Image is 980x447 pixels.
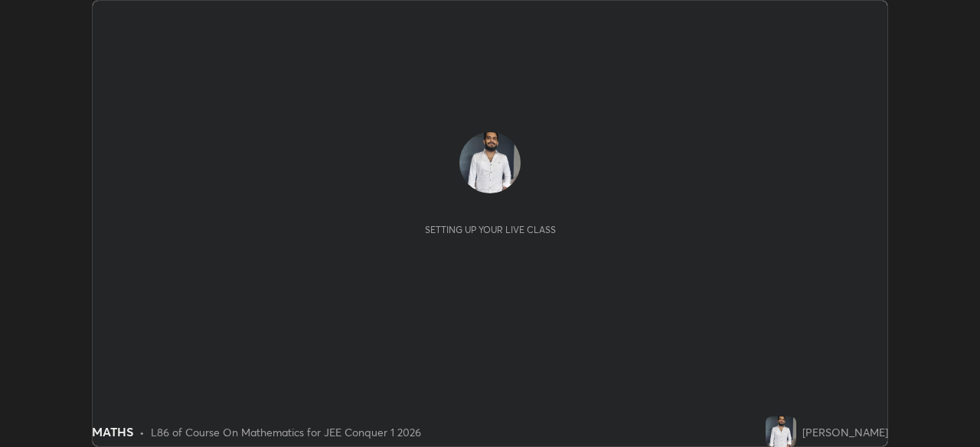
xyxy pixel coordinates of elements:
div: MATHS [92,423,133,441]
div: • [139,424,145,440]
img: 5223b9174de944a8bbe79a13f0b6fb06.jpg [766,416,796,447]
img: 5223b9174de944a8bbe79a13f0b6fb06.jpg [459,132,521,193]
div: Setting up your live class [425,224,556,235]
div: L86 of Course On Mathematics for JEE Conquer 1 2026 [151,424,421,440]
div: [PERSON_NAME] [802,424,888,440]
